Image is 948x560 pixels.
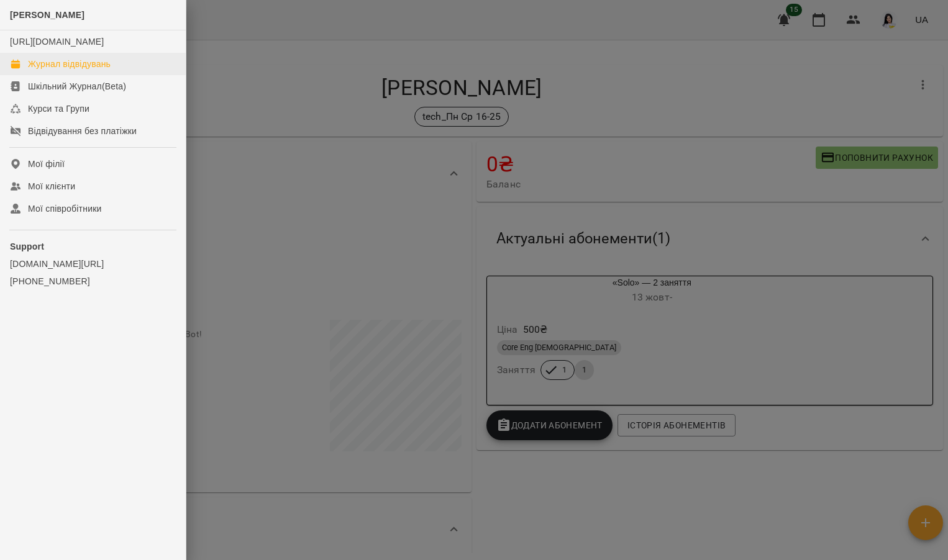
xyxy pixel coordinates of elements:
div: Відвідування без платіжки [28,125,137,137]
div: Мої клієнти [28,180,75,192]
span: [PERSON_NAME] [10,10,84,20]
a: [URL][DOMAIN_NAME] [10,37,104,47]
a: [PHONE_NUMBER] [10,275,176,287]
div: Мої співробітники [28,202,102,215]
p: Support [10,240,176,253]
a: [DOMAIN_NAME][URL] [10,258,176,270]
div: Курси та Групи [28,102,89,115]
div: Шкільний Журнал(Beta) [28,80,126,93]
div: Журнал відвідувань [28,58,111,70]
div: Мої філії [28,158,65,170]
